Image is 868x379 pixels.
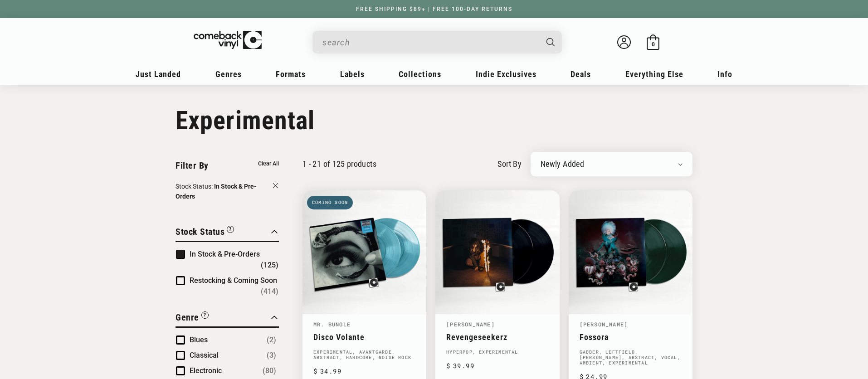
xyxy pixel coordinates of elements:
[476,69,536,79] span: Indie Exclusives
[176,312,199,323] span: Genre
[176,183,257,200] span: In Stock & Pre-Orders
[313,332,415,342] a: Disco Volante
[267,350,276,361] span: Number of products: (3)
[302,159,376,169] p: 1 - 21 of 125 products
[539,31,563,53] button: Search
[176,160,209,171] span: Filter By
[190,351,219,360] span: Classical
[263,365,276,376] span: Number of products: (80)
[571,69,591,79] span: Deals
[446,321,495,328] a: [PERSON_NAME]
[340,69,365,79] span: Labels
[717,69,732,79] span: Info
[258,159,279,169] button: Clear all filters
[176,106,692,136] h1: Experimental
[312,31,562,53] div: Search
[497,158,522,170] label: sort by
[625,69,683,79] span: Everything Else
[176,226,224,237] span: Stock Status
[176,181,279,203] button: Clear filter by Stock Status In Stock & Pre-Orders
[580,332,682,342] a: Fossora
[261,260,278,271] span: Number of products: (125)
[176,225,234,241] button: Filter by Stock Status
[446,332,548,342] a: Revengeseekerz
[190,335,208,344] span: Blues
[176,311,209,326] button: Filter by Genre
[190,250,260,258] span: In Stock & Pre-Orders
[322,33,537,52] input: search
[652,41,655,48] span: 0
[190,366,222,375] span: Electronic
[261,286,278,297] span: Number of products: (414)
[347,6,522,12] a: FREE SHIPPING $89+ | FREE 100-DAY RETURNS
[136,69,181,79] span: Just Landed
[313,321,351,328] a: Mr. Bungle
[215,69,242,79] span: Genres
[276,69,306,79] span: Formats
[176,183,213,190] span: Stock Status:
[190,276,277,285] span: Restocking & Coming Soon
[580,321,628,328] a: [PERSON_NAME]
[267,335,276,345] span: Number of products: (2)
[399,69,441,79] span: Collections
